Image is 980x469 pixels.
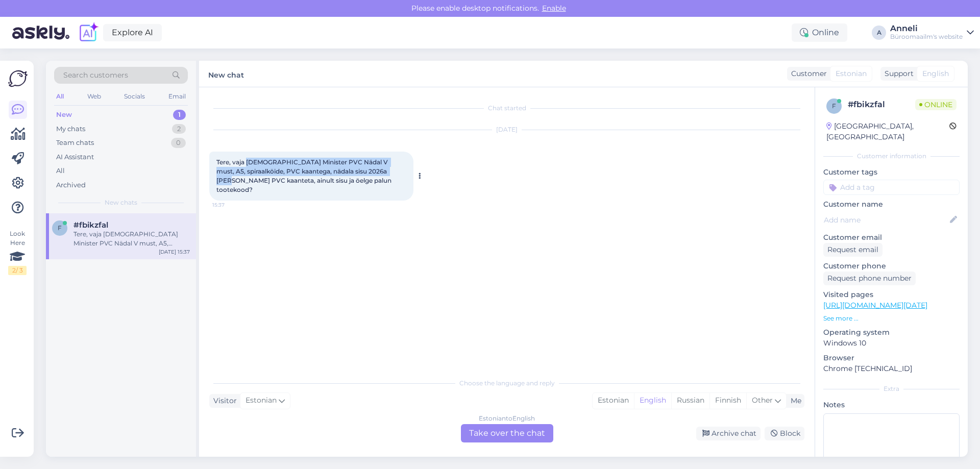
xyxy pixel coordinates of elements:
span: Online [915,99,957,110]
div: Request email [823,243,883,257]
div: Support [880,68,914,79]
div: Anneli [890,24,963,33]
span: Estonian [836,68,867,79]
div: Block [765,427,804,440]
div: Request phone number [823,271,916,285]
div: 1 [173,110,186,120]
div: A [872,26,886,40]
span: #fbikzfal [73,220,108,230]
div: Estonian [593,393,634,408]
p: Notes [823,400,960,410]
div: Socials [122,90,147,103]
div: Archive chat [696,427,761,440]
label: New chat [208,67,244,81]
div: Archived [56,180,86,190]
p: Customer name [823,199,960,210]
a: AnneliBüroomaailm's website [890,24,974,41]
span: Search customers [63,70,128,81]
div: All [54,90,66,103]
p: Browser [823,353,960,363]
a: Explore AI [103,24,162,41]
span: New chats [105,198,137,207]
div: Extra [823,384,960,393]
div: Team chats [56,138,94,148]
span: Tere, vaja [DEMOGRAPHIC_DATA] Minister PVC Nädal V must, A5, spiraalköide, PVC kaantega, nädala s... [216,158,393,193]
div: My chats [56,124,85,134]
div: Visitor [209,396,237,406]
p: Customer phone [823,261,960,271]
div: Russian [671,393,709,408]
div: [DATE] 15:37 [159,248,190,256]
img: explore-ai [78,22,99,43]
div: English [634,393,671,408]
div: [DATE] [209,125,804,134]
span: 15:37 [212,201,251,209]
div: Tere, vaja [DEMOGRAPHIC_DATA] Minister PVC Nädal V must, A5, spiraalköide, PVC kaantega, nädala s... [73,230,190,248]
div: All [56,166,65,176]
div: Estonian to English [479,414,535,423]
span: Other [752,396,773,405]
p: Visited pages [823,289,960,300]
div: 2 [172,124,186,134]
div: New [56,110,72,120]
span: f [58,224,62,232]
p: Windows 10 [823,338,960,349]
input: Add name [824,214,948,226]
div: Choose the language and reply [209,379,804,388]
div: AI Assistant [56,152,94,162]
div: Finnish [709,393,746,408]
div: Chat started [209,104,804,113]
div: [GEOGRAPHIC_DATA], [GEOGRAPHIC_DATA] [826,121,949,142]
span: Estonian [246,395,277,406]
span: f [832,102,836,110]
div: Web [85,90,103,103]
div: Take over the chat [461,424,553,442]
a: [URL][DOMAIN_NAME][DATE] [823,301,927,310]
div: Customer [787,68,827,79]
img: Askly Logo [8,69,28,88]
span: Enable [539,4,569,13]
div: Me [787,396,801,406]
div: Online [792,23,847,42]
input: Add a tag [823,180,960,195]
span: English [922,68,949,79]
div: # fbikzfal [848,98,915,111]
p: See more ... [823,314,960,323]
div: Customer information [823,152,960,161]
p: Chrome [TECHNICAL_ID] [823,363,960,374]
p: Operating system [823,327,960,338]
div: Büroomaailm's website [890,33,963,41]
div: 0 [171,138,186,148]
p: Customer tags [823,167,960,178]
div: Email [166,90,188,103]
p: Customer email [823,232,960,243]
div: 2 / 3 [8,266,27,275]
div: Look Here [8,229,27,275]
